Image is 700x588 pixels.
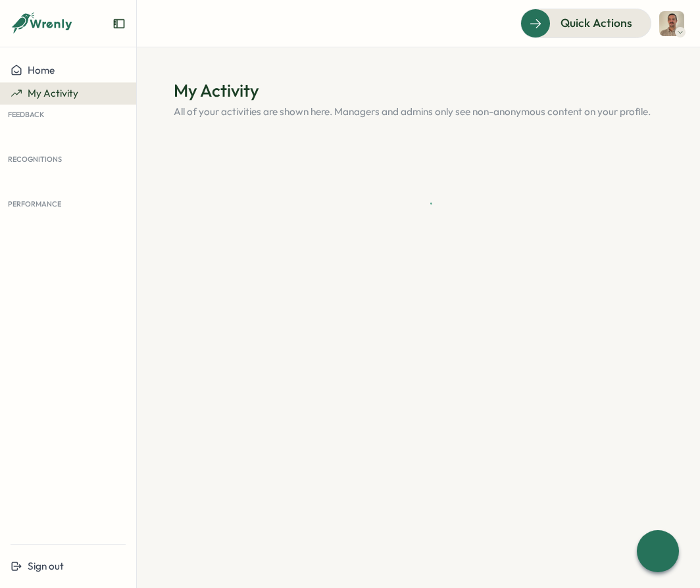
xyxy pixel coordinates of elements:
span: Sign out [28,560,64,572]
img: Francisco Afonso [659,11,684,36]
button: Quick Actions [520,9,651,37]
span: Quick Actions [561,14,632,32]
span: My Activity [28,87,78,99]
button: Expand sidebar [113,17,126,30]
h1: My Activity [174,79,663,102]
p: All of your activities are shown here. Managers and admins only see non-anonymous content on your... [174,105,663,119]
span: Home [28,64,55,76]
